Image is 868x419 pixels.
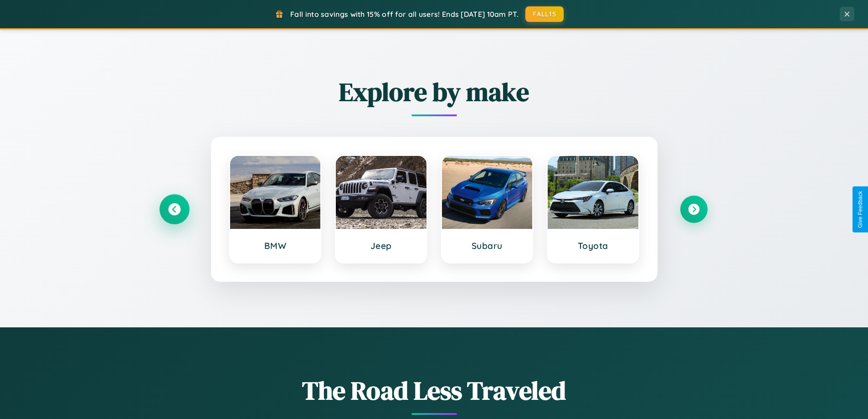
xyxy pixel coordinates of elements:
[451,240,524,251] h3: Subaru
[290,10,519,19] span: Fall into savings with 15% off for all users! Ends [DATE] 10am PT.
[525,6,564,22] button: FALL15
[161,74,708,109] h2: Explore by make
[557,240,629,251] h3: Toyota
[161,373,708,408] h1: The Road Less Traveled
[345,240,417,251] h3: Jeep
[857,191,863,228] div: Give Feedback
[239,240,312,251] h3: BMW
